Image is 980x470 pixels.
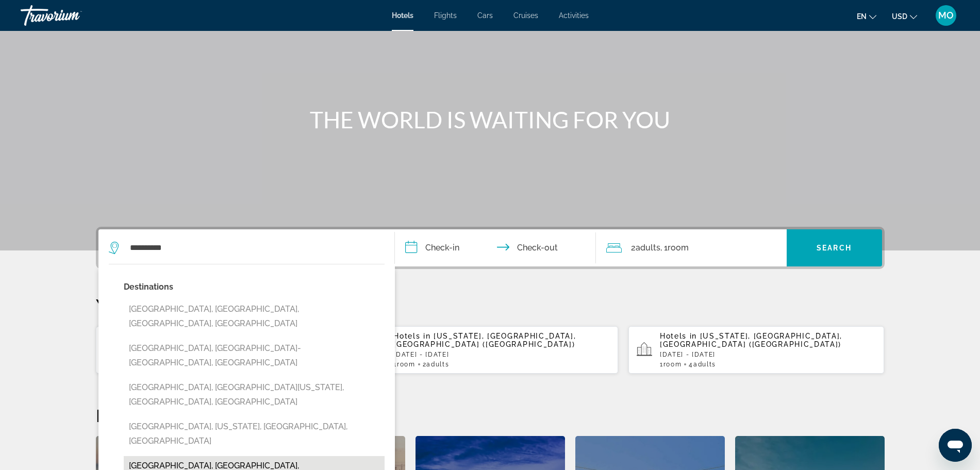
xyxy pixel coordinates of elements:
p: [DATE] - [DATE] [660,351,876,358]
span: [US_STATE], [GEOGRAPHIC_DATA], [GEOGRAPHIC_DATA] ([GEOGRAPHIC_DATA]) [660,332,842,348]
button: Search [787,229,882,266]
span: 1 [660,361,682,368]
button: User Menu [933,5,959,26]
span: Hotels in [660,332,697,340]
a: Cruises [513,11,538,20]
button: [GEOGRAPHIC_DATA], [GEOGRAPHIC_DATA]-[GEOGRAPHIC_DATA], [GEOGRAPHIC_DATA] [124,339,385,373]
button: Hotels in [US_STATE], [GEOGRAPHIC_DATA], [GEOGRAPHIC_DATA][DATE] - [DATE]1Room2Adults [96,326,352,374]
span: en [857,12,867,21]
p: Your Recent Searches [96,295,885,315]
button: Change currency [892,9,917,24]
span: Adults [693,361,716,368]
button: [GEOGRAPHIC_DATA], [US_STATE], [GEOGRAPHIC_DATA], [GEOGRAPHIC_DATA] [124,417,385,451]
a: Cars [477,11,493,20]
div: Search widget [98,229,882,266]
button: Change language [857,9,876,24]
a: Hotels [392,11,413,20]
span: Room [663,361,682,368]
span: USD [892,12,907,21]
button: Check in and out dates [395,229,596,266]
button: [GEOGRAPHIC_DATA], [GEOGRAPHIC_DATA], [GEOGRAPHIC_DATA], [GEOGRAPHIC_DATA] [124,299,385,333]
span: MO [938,10,954,21]
button: Travelers: 2 adults, 0 children [596,229,787,266]
span: Room [397,361,416,368]
span: 4 [689,361,716,368]
button: [GEOGRAPHIC_DATA], [GEOGRAPHIC_DATA][US_STATE], [GEOGRAPHIC_DATA], [GEOGRAPHIC_DATA] [124,378,385,412]
span: Search [817,244,852,252]
span: 2 [423,361,450,368]
p: [DATE] - [DATE] [393,351,610,358]
iframe: Button to launch messaging window [939,429,972,462]
a: Travorium [21,2,124,29]
p: Destinations [124,280,385,294]
h2: Featured Destinations [96,405,885,426]
button: Hotels in [US_STATE], [GEOGRAPHIC_DATA], [GEOGRAPHIC_DATA] ([GEOGRAPHIC_DATA])[DATE] - [DATE]1Roo... [362,326,618,374]
span: Hotels in [393,332,430,340]
span: Adults [636,243,660,253]
a: Flights [434,11,457,20]
span: 1 [393,361,415,368]
span: Room [668,243,689,253]
a: Activities [559,11,589,20]
button: Hotels in [US_STATE], [GEOGRAPHIC_DATA], [GEOGRAPHIC_DATA] ([GEOGRAPHIC_DATA])[DATE] - [DATE]1Roo... [628,326,885,374]
span: 2 [631,241,660,255]
span: [US_STATE], [GEOGRAPHIC_DATA], [GEOGRAPHIC_DATA] ([GEOGRAPHIC_DATA]) [393,332,576,348]
span: Adults [426,361,449,368]
h1: THE WORLD IS WAITING FOR YOU [297,106,684,133]
span: , 1 [660,241,689,255]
